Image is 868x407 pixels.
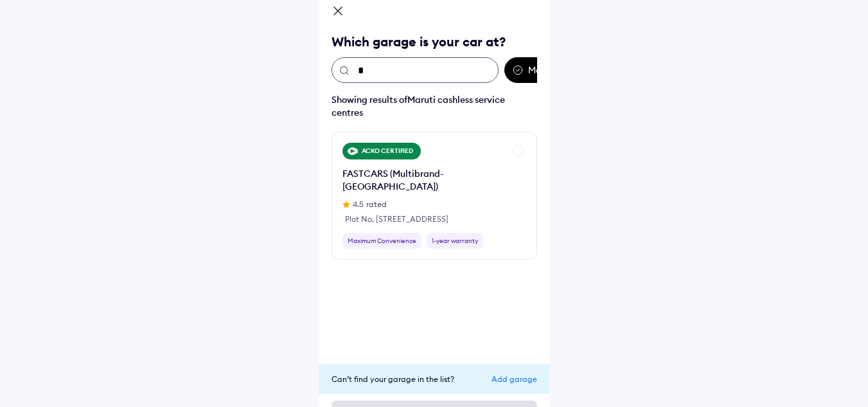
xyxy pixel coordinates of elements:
div: Showing results of Maruti cashless service centres [332,93,537,119]
div: Plot No. [STREET_ADDRESS] [345,213,502,225]
div: Which garage is your car at? [332,33,537,51]
div: Maximum Convenience [342,233,421,249]
img: search.svg [339,65,350,77]
div: 1-year warranty [427,233,483,249]
div: Maruti [504,57,563,83]
span: Can’t find your garage in the list? [332,374,454,384]
div: 4.5 [353,199,364,210]
img: acko [348,146,358,156]
div: rated [342,199,504,210]
div: FASTCARS (Multibrand-[GEOGRAPHIC_DATA]) [342,167,504,193]
div: ACKO CERTIFIED [342,143,421,159]
div: Add garage [492,374,537,384]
